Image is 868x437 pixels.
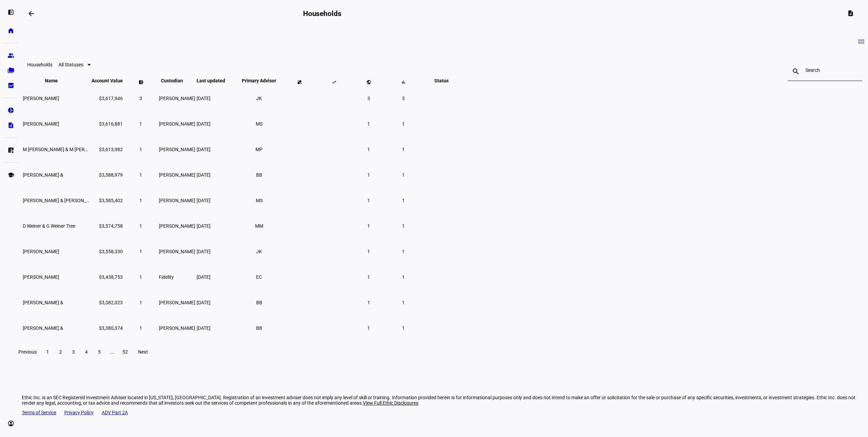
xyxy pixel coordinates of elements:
[7,122,14,129] eth-mat-symbol: description
[139,121,142,127] span: 1
[22,410,56,415] a: Terms of Service
[367,249,370,254] span: 1
[367,223,370,229] span: 1
[91,239,123,264] td: $3,558,330
[402,325,405,331] span: 1
[253,92,265,104] li: JK
[159,198,195,203] span: [PERSON_NAME]
[102,410,128,415] a: ADV Part 2A
[59,349,62,355] span: 2
[197,249,211,254] span: [DATE]
[159,121,195,127] span: [PERSON_NAME]
[159,300,195,305] span: [PERSON_NAME]
[857,37,865,46] mat-icon: view_module
[14,345,41,359] button: Previous
[197,121,211,127] span: [DATE]
[847,10,854,17] mat-icon: description
[18,349,37,355] span: Previous
[402,249,405,254] span: 1
[363,400,418,406] span: View Full Ethic Disclosures
[7,147,14,153] eth-mat-symbol: list_alt_add
[91,315,123,340] td: $3,380,374
[4,49,18,62] a: group
[402,223,405,229] span: 1
[23,147,121,152] span: M Gwizdz & M Daly Ttee
[110,349,114,355] span: ...
[197,325,211,331] span: [DATE]
[159,223,195,229] span: [PERSON_NAME]
[41,345,54,359] button: 1
[91,137,123,162] td: $3,613,982
[27,62,52,67] eth-data-table-title: Households
[805,67,845,73] input: Search
[367,172,370,178] span: 1
[23,300,63,305] span: Laurence R Niebling &
[72,349,75,355] span: 3
[253,322,265,334] li: BB
[159,96,195,101] span: [PERSON_NAME]
[161,78,193,83] span: Custodian
[367,274,370,280] span: 1
[23,121,59,127] span: Amy S Marcus
[367,121,370,127] span: 1
[4,64,18,77] a: folder_copy
[367,96,370,101] span: 3
[91,290,123,315] td: $3,382,023
[93,345,105,359] button: 5
[402,198,405,203] span: 1
[788,67,804,76] mat-icon: search
[7,52,14,59] eth-mat-symbol: group
[253,271,265,283] li: EC
[253,194,265,207] li: MS
[367,147,370,152] span: 1
[429,78,454,83] span: Status
[139,325,142,331] span: 1
[91,162,123,187] td: $3,588,979
[253,245,265,258] li: JK
[197,78,235,83] span: Last updated
[67,345,80,359] button: 3
[23,96,59,101] span: Karenbeth Tilden
[197,96,211,101] span: [DATE]
[4,118,18,132] a: description
[139,96,142,101] span: 3
[91,111,123,136] td: $3,616,881
[197,147,211,152] span: [DATE]
[138,349,148,355] span: Next
[139,300,142,305] span: 1
[253,220,265,232] li: MM
[197,198,211,203] span: [DATE]
[7,420,14,427] eth-mat-symbol: account_circle
[46,349,49,355] span: 1
[367,325,370,331] span: 1
[159,274,174,280] span: Fidelity
[4,24,18,37] a: home
[197,223,211,229] span: [DATE]
[7,27,14,34] eth-mat-symbol: home
[27,10,35,18] mat-icon: arrow_backwards
[139,172,142,178] span: 1
[119,345,131,359] button: 52
[402,121,405,127] span: 1
[253,296,265,309] li: BB
[237,78,281,83] span: Primary Advisor
[23,172,63,178] span: Charles L Dolin &
[7,172,14,178] eth-mat-symbol: school
[303,10,341,18] h2: Households
[197,274,211,280] span: [DATE]
[159,147,195,152] span: [PERSON_NAME]
[159,325,195,331] span: [PERSON_NAME]
[132,345,154,359] button: Next
[91,188,123,213] td: $3,585,402
[402,274,405,280] span: 1
[4,103,18,117] a: pie_chart
[253,169,265,181] li: BB
[7,82,14,89] eth-mat-symbol: bid_landscape
[139,198,142,203] span: 1
[23,223,75,229] span: D Weiner & G Weiner Ttee
[197,300,211,305] span: [DATE]
[159,172,195,178] span: [PERSON_NAME]
[4,79,18,92] a: bid_landscape
[7,9,14,16] eth-mat-symbol: left_panel_open
[402,96,405,101] span: 3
